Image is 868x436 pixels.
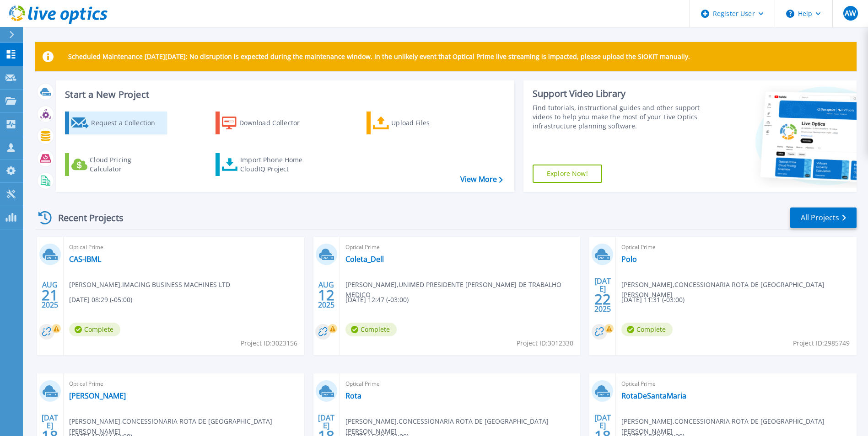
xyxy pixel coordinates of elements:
[460,175,503,184] a: View More
[69,391,126,400] a: [PERSON_NAME]
[69,242,299,252] span: Optical Prime
[345,379,575,389] span: Optical Prime
[69,323,120,336] span: Complete
[345,323,397,336] span: Complete
[845,10,856,17] span: AW
[621,379,851,389] span: Optical Prime
[65,153,167,176] a: Cloud Pricing Calculator
[345,242,575,252] span: Optical Prime
[90,155,163,174] div: Cloud Pricing Calculator
[41,278,59,312] div: AUG 2025
[345,295,409,305] span: [DATE] 12:47 (-03:00)
[345,255,384,264] a: Coleta_Dell
[240,155,312,174] div: Import Phone Home CloudIQ Project
[594,295,611,303] span: 22
[65,90,502,100] h3: Start a New Project
[35,207,136,229] div: Recent Projects
[533,165,602,183] a: Explore Now!
[69,295,132,305] span: [DATE] 08:29 (-05:00)
[790,207,857,228] a: All Projects
[69,280,230,290] span: [PERSON_NAME] , IMAGING BUSINESS MACHINES LTD
[345,280,581,300] span: [PERSON_NAME] , UNIMED PRESIDENTE [PERSON_NAME] DE TRABALHO MEDICO
[621,242,851,252] span: Optical Prime
[345,391,361,400] a: Rota
[65,112,167,134] a: Request a Collection
[69,255,101,264] a: CAS-IBML
[68,53,690,60] p: Scheduled Maintenance [DATE][DATE]: No disruption is expected during the maintenance window. In t...
[621,391,686,400] a: RotaDeSantaMaria
[91,114,164,132] div: Request a Collection
[621,255,637,264] a: Polo
[533,88,702,100] div: Support Video Library
[621,323,673,336] span: Complete
[793,338,850,348] span: Project ID: 2985749
[69,379,299,389] span: Optical Prime
[42,291,58,299] span: 21
[391,114,464,132] div: Upload Files
[533,103,702,131] div: Find tutorials, instructional guides and other support videos to help you make the most of your L...
[621,295,685,305] span: [DATE] 11:31 (-03:00)
[517,338,573,348] span: Project ID: 3012330
[239,114,313,132] div: Download Collector
[367,112,469,134] a: Upload Files
[594,278,611,312] div: [DATE] 2025
[241,338,297,348] span: Project ID: 3023156
[318,278,335,312] div: AUG 2025
[318,291,334,299] span: 12
[621,280,857,300] span: [PERSON_NAME] , CONCESSIONARIA ROTA DE [GEOGRAPHIC_DATA][PERSON_NAME]
[216,112,318,134] a: Download Collector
